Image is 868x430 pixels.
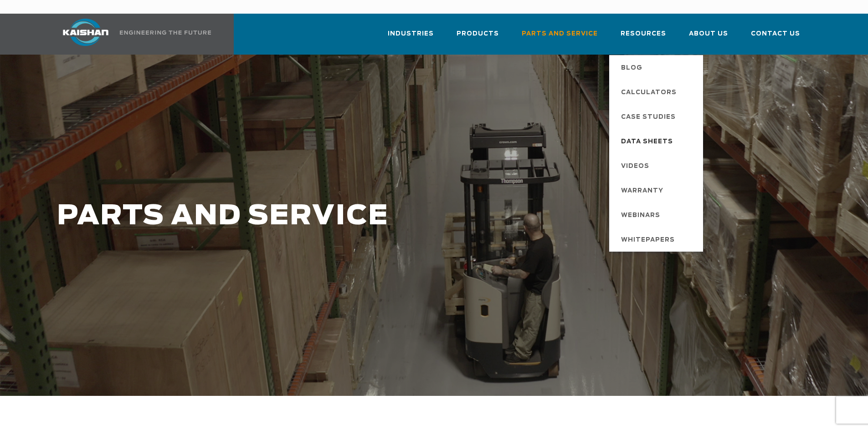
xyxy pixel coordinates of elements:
[621,159,649,174] span: Videos
[621,61,642,76] span: Blog
[51,19,120,46] img: kaishan logo
[612,129,703,153] a: Data Sheets
[621,134,673,150] span: Data Sheets
[612,104,703,129] a: Case Studies
[621,233,675,248] span: Whitepapers
[689,22,728,53] a: About Us
[57,201,684,232] h1: PARTS AND SERVICE
[689,29,728,39] span: About Us
[120,30,211,35] img: Engineering the future
[621,208,660,223] span: Webinars
[751,29,800,39] span: Contact Us
[612,178,703,202] a: Warranty
[751,22,800,53] a: Contact Us
[621,29,666,39] span: Resources
[621,110,676,125] span: Case Studies
[612,202,703,227] a: Webinars
[621,22,666,53] a: Resources
[621,183,663,199] span: Warranty
[457,29,499,39] span: Products
[612,227,703,252] a: Whitepapers
[612,55,703,80] a: Blog
[621,85,677,101] span: Calculators
[522,29,598,39] span: Parts and Service
[388,29,434,39] span: Industries
[388,22,434,53] a: Industries
[51,14,213,55] a: Kaishan USA
[457,22,499,53] a: Products
[612,153,703,178] a: Videos
[612,80,703,104] a: Calculators
[522,22,598,53] a: Parts and Service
